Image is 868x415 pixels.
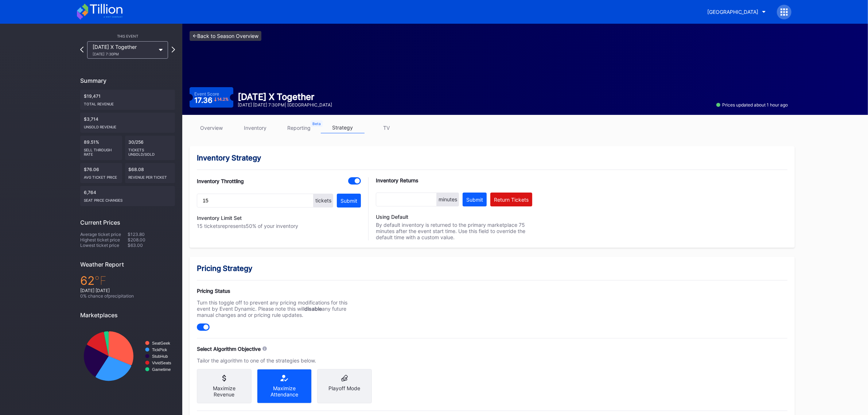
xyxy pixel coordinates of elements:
[197,299,361,318] div: Turn this toggle off to prevent any pricing modifications for this event by Event Dynamic. Please...
[80,113,175,133] div: $3,714
[376,214,532,220] div: Using Default
[80,293,175,299] div: 0 % chance of precipitation
[463,193,487,206] button: Submit
[194,91,219,97] div: Event Score
[340,198,357,204] div: Submit
[238,92,332,102] div: [DATE] X Together
[84,172,118,179] div: Avg ticket price
[80,243,128,248] div: Lowest ticket price
[337,194,361,207] button: Submit
[277,122,321,133] a: reporting
[93,44,155,56] div: [DATE] X Together
[80,324,175,388] svg: Chart title
[80,186,175,206] div: 6,764
[376,177,532,183] div: Inventory Returns
[125,136,175,160] div: 30/256
[716,102,788,108] div: Prices updated about 1 hour ago
[321,122,365,133] a: strategy
[80,232,128,237] div: Average ticket price
[304,306,322,312] strong: disable
[702,5,771,19] button: [GEOGRAPHIC_DATA]
[84,145,118,156] div: Sell Through Rate
[152,361,171,365] text: VividSeats
[365,122,408,133] a: TV
[263,385,306,397] div: Maximize Attendance
[197,215,361,221] div: Inventory Limit Set
[80,219,175,226] div: Current Prices
[323,385,366,391] div: Playoff Mode
[80,261,175,268] div: Weather Report
[84,99,171,106] div: Total Revenue
[314,194,333,207] div: tickets
[197,178,244,184] div: Inventory Throttling
[80,34,175,38] div: This Event
[80,163,122,183] div: $76.06
[93,52,155,56] div: [DATE] 7:30PM
[129,172,172,179] div: Revenue per ticket
[197,346,261,352] div: Select Algorithm Objective
[80,77,175,84] div: Summary
[466,197,483,203] div: Submit
[94,274,106,288] span: ℉
[80,274,175,288] div: 62
[84,195,171,202] div: seat price changes
[490,193,532,206] button: Return Tickets
[152,348,167,352] text: TickPick
[203,385,246,397] div: Maximize Revenue
[233,122,277,133] a: inventory
[80,311,175,319] div: Marketplaces
[80,237,128,243] div: Highest ticket price
[708,9,759,15] div: [GEOGRAPHIC_DATA]
[494,197,529,203] div: Return Tickets
[125,163,175,183] div: $68.08
[376,214,532,240] div: By default inventory is returned to the primary marketplace 75 minutes after the event start time...
[84,122,171,129] div: Unsold Revenue
[197,288,361,294] div: Pricing Status
[437,193,459,206] div: minutes
[152,367,171,372] text: Gametime
[80,90,175,110] div: $19,471
[238,102,332,108] div: [DATE] [DATE] 7:30PM | [GEOGRAPHIC_DATA]
[194,97,229,104] div: 17.36
[190,122,233,133] a: overview
[217,97,229,101] div: 14.2 %
[128,243,175,248] div: $63.00
[197,357,361,364] div: Tailor the algorithm to one of the strategies below.
[80,288,175,293] div: [DATE] [DATE]
[190,31,261,41] a: <-Back to Season Overview
[197,154,787,162] div: Inventory Strategy
[197,264,787,273] div: Pricing Strategy
[80,136,122,160] div: 89.51%
[128,237,175,243] div: $208.00
[152,354,168,358] text: StubHub
[197,223,361,229] div: 15 tickets represents 50 % of your inventory
[128,232,175,237] div: $123.80
[129,145,172,156] div: Tickets Unsold/Sold
[152,341,170,345] text: SeatGeek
